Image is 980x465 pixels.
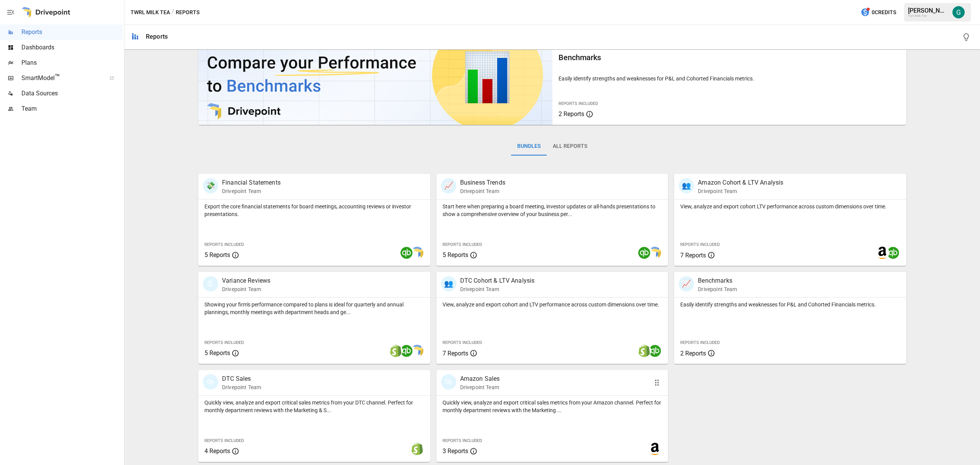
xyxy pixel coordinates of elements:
button: Gordon Hagedorn [948,2,969,23]
p: Easily identify strengths and weaknesses for P&L and Cohorted Financials metrics. [680,301,900,308]
span: 5 Reports [204,349,230,357]
span: Reports Included [443,340,482,345]
div: 👥 [679,178,694,193]
p: Drivepoint Team [698,285,737,293]
img: shopify [411,443,423,455]
span: Reports [21,28,122,37]
p: Drivepoint Team [222,187,281,195]
div: 🛍 [441,374,456,390]
img: quickbooks [887,247,899,259]
span: 7 Reports [680,252,706,259]
div: 💸 [203,178,218,193]
p: Easily identify strengths and weaknesses for P&L and Cohorted Financials metrics. [559,75,900,82]
span: 0 Credits [872,8,896,17]
span: 2 Reports [559,110,584,118]
div: 👥 [441,276,456,291]
span: Reports Included [204,242,244,247]
span: Dashboards [21,43,122,52]
p: Drivepoint Team [460,285,535,293]
p: Start here when preparing a board meeting, investor updates or all-hands presentations to show a ... [443,203,662,218]
span: Data Sources [21,89,122,98]
div: 🗓 [203,276,218,291]
div: 📈 [679,276,694,291]
span: ™ [55,72,60,82]
p: Amazon Sales [460,374,500,383]
span: SmartModel [21,74,101,83]
span: Reports Included [680,340,720,345]
img: video thumbnail [198,25,552,125]
p: Variance Reviews [222,276,270,285]
div: Reports [146,33,168,40]
div: 📈 [441,178,456,193]
div: / [171,8,174,17]
img: amazon [876,247,889,259]
button: Twrl Milk Tea [131,8,170,17]
span: Plans [21,58,122,67]
img: smart model [411,345,423,357]
p: DTC Cohort & LTV Analysis [460,276,535,285]
div: 🛍 [203,374,218,390]
img: quickbooks [638,247,650,259]
p: Drivepoint Team [222,285,270,293]
button: All Reports [547,137,593,156]
span: Reports Included [204,438,244,443]
span: 3 Reports [443,447,468,455]
img: smart model [649,247,661,259]
div: [PERSON_NAME] [908,7,948,14]
span: 4 Reports [204,447,230,455]
span: Team [21,104,122,113]
p: Quickly view, analyze and export critical sales metrics from your DTC channel. Perfect for monthl... [204,399,424,414]
img: amazon [649,443,661,455]
img: shopify [638,345,650,357]
img: quickbooks [649,345,661,357]
img: quickbooks [400,247,413,259]
span: Reports Included [204,340,244,345]
p: Export the core financial statements for board meetings, accounting reviews or investor presentat... [204,203,424,218]
p: Drivepoint Team [222,383,261,391]
img: smart model [411,247,423,259]
button: Bundles [511,137,547,156]
p: Showing your firm's performance compared to plans is ideal for quarterly and annual plannings, mo... [204,301,424,316]
p: View, analyze and export cohort and LTV performance across custom dimensions over time. [443,301,662,308]
p: Drivepoint Team [460,187,505,195]
img: quickbooks [400,345,413,357]
span: Reports Included [443,242,482,247]
p: Amazon Cohort & LTV Analysis [698,178,783,187]
p: Business Trends [460,178,505,187]
p: Drivepoint Team [460,383,500,391]
span: Reports Included [443,438,482,443]
p: Benchmarks [698,276,737,285]
span: 5 Reports [443,251,468,259]
span: Reports Included [559,101,598,106]
img: shopify [390,345,402,357]
p: View, analyze and export cohort LTV performance across custom dimensions over time. [680,203,900,210]
p: Financial Statements [222,178,281,187]
p: Drivepoint Team [698,187,783,195]
span: 2 Reports [680,350,706,357]
h6: Benchmarks [559,51,900,64]
p: Quickly view, analyze and export critical sales metrics from your Amazon channel. Perfect for mon... [443,399,662,414]
span: Reports Included [680,242,720,247]
span: 7 Reports [443,350,468,357]
p: DTC Sales [222,374,261,383]
img: Gordon Hagedorn [952,6,965,18]
button: 0Credits [857,5,899,20]
div: Twrl Milk Tea [908,14,948,18]
span: 5 Reports [204,251,230,259]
